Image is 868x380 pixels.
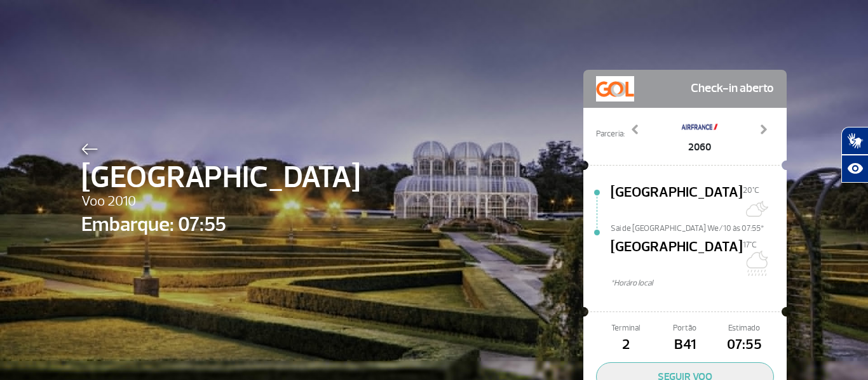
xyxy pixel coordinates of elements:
span: [GEOGRAPHIC_DATA] [81,155,360,200]
span: Portão [655,322,714,334]
span: Sai de [GEOGRAPHIC_DATA] We/10 às 07:55* [611,223,787,232]
button: Abrir tradutor de língua de sinais. [841,127,868,155]
span: 2 [596,334,655,356]
span: 2060 [681,140,719,155]
img: Muitas nuvens [743,196,768,221]
div: Plugin de acessibilidade da Hand Talk. [841,127,868,183]
span: [GEOGRAPHIC_DATA] [611,182,743,223]
span: Parceria: [596,128,625,140]
button: Abrir recursos assistivos. [841,155,868,183]
span: 07:55 [715,334,774,356]
span: Voo 2010 [81,191,360,213]
span: Check-in aberto [691,76,774,102]
span: B41 [655,334,714,356]
img: Chuvoso [743,251,768,276]
span: *Horáro local [611,277,787,289]
span: Estimado [715,322,774,334]
span: Embarque: 07:55 [81,209,360,240]
span: [GEOGRAPHIC_DATA] [611,237,743,277]
span: Terminal [596,322,655,334]
span: 17°C [743,240,757,250]
span: 20°C [743,185,759,195]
